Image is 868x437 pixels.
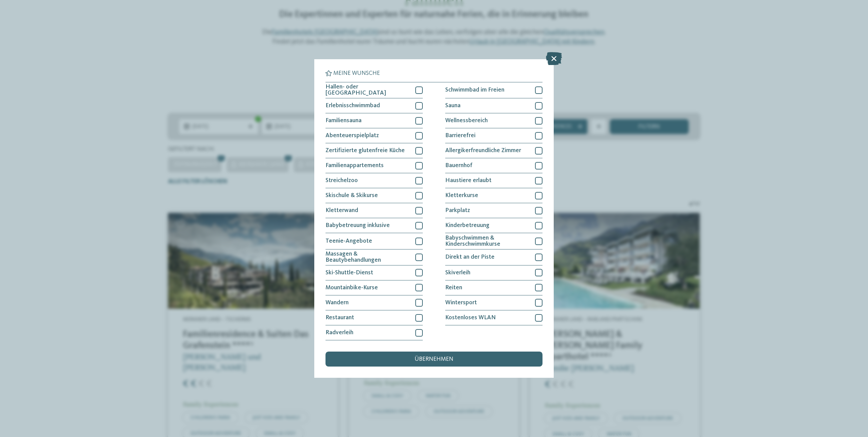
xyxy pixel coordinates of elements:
[325,163,384,169] span: Familienappartements
[445,235,530,247] span: Babyschwimmen & Kinderschwimmkurse
[333,70,380,77] span: Meine Wünsche
[445,208,470,214] span: Parkplatz
[445,163,472,169] span: Bauernhof
[325,103,380,109] span: Erlebnisschwimmbad
[445,193,478,199] span: Kletterkurse
[445,178,491,184] span: Haustiere erlaubt
[445,285,462,291] span: Reiten
[325,330,353,336] span: Radverleih
[415,356,453,362] span: übernehmen
[325,84,410,96] span: Hallen- oder [GEOGRAPHIC_DATA]
[445,148,521,154] span: Allergikerfreundliche Zimmer
[325,178,358,184] span: Streichelzoo
[325,118,362,124] span: Familiensauna
[325,148,405,154] span: Zertifizierte glutenfreie Küche
[325,285,378,291] span: Mountainbike-Kurse
[325,270,373,276] span: Ski-Shuttle-Dienst
[445,223,489,229] span: Kinderbetreuung
[325,223,390,229] span: Babybetreuung inklusive
[445,103,461,109] span: Sauna
[325,251,410,263] span: Massagen & Beautybehandlungen
[325,208,358,214] span: Kletterwand
[445,133,475,139] span: Barrierefrei
[325,300,349,306] span: Wandern
[445,315,496,321] span: Kostenloses WLAN
[325,238,372,244] span: Teenie-Angebote
[445,300,477,306] span: Wintersport
[325,193,378,199] span: Skischule & Skikurse
[445,87,504,93] span: Schwimmbad im Freien
[445,270,470,276] span: Skiverleih
[325,315,354,321] span: Restaurant
[325,133,379,139] span: Abenteuerspielplatz
[445,118,488,124] span: Wellnessbereich
[445,254,495,260] span: Direkt an der Piste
